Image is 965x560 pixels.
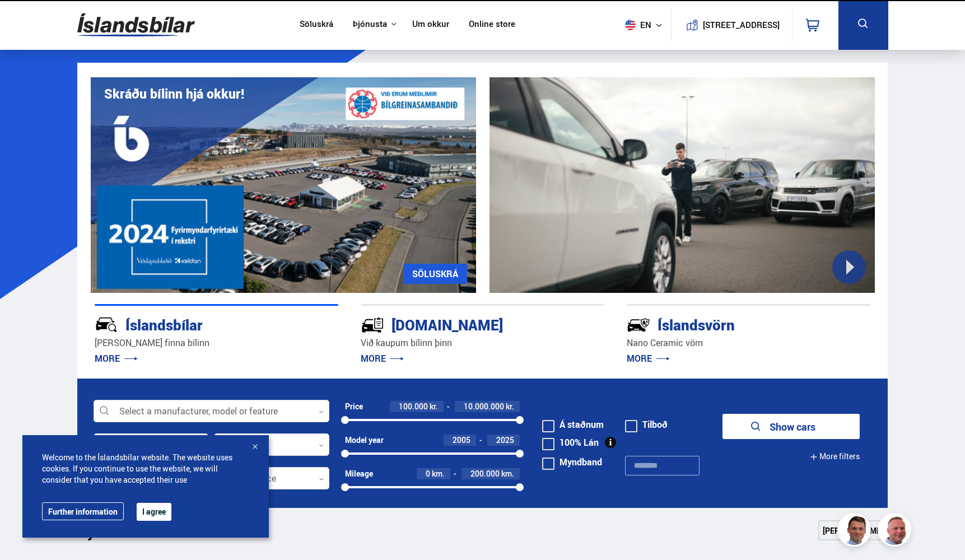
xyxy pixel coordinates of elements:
[403,264,467,284] a: SÖLUSKRÁ
[879,515,913,548] img: siFngHWaQ9KaOqBr.png
[464,401,504,412] span: 10.000.000
[42,502,124,520] a: Further information
[137,503,171,521] button: I agree
[95,314,299,334] div: Íslandsbílar
[453,435,470,445] span: 2005
[707,20,776,30] button: [STREET_ADDRESS]
[345,402,363,411] div: Price
[300,19,333,31] a: Söluskrá
[625,20,636,30] img: svg+xml;base64,PHN2ZyB4bWxucz0iaHR0cDovL3d3dy53My5vcmcvMjAwMC9zdmciIHdpZHRoPSI1MTIiIGhlaWdodD0iNT...
[95,313,118,337] img: JRvxyua_JYH6wB4c.svg
[627,337,870,349] p: Nano Ceramic vörn
[361,352,404,365] a: MORE
[542,458,602,466] label: Myndband
[496,435,514,445] span: 2025
[95,352,138,365] a: MORE
[839,515,873,548] img: FbJEzSuNWCJXmdc-.webp
[722,414,860,439] button: Show cars
[432,469,445,478] span: km.
[42,452,249,486] span: Welcome to the Íslandsbílar website. The website uses cookies. If you continue to use the website...
[77,7,195,43] img: G0Ugv5HjCgRt.svg
[818,520,888,540] a: [PERSON_NAME]
[621,20,649,30] span: en
[412,19,449,31] a: Um okkur
[627,314,831,334] div: Íslandsvörn
[625,420,668,429] label: Tilboð
[361,314,565,334] div: [DOMAIN_NAME]
[361,313,384,337] img: tr5P-W3DuiFaO7aO.svg
[469,19,515,31] a: Online store
[627,313,650,337] img: -Svtn6bYgwAsiwNX.svg
[353,19,387,30] button: Þjónusta
[361,337,604,349] p: Við kaupum bílinn þinn
[345,469,373,478] div: Mileage
[542,420,604,429] label: Á staðnum
[399,401,428,412] span: 100.000
[95,337,338,349] p: [PERSON_NAME] finna bílinn
[345,436,384,445] div: Model year
[506,402,514,411] span: kr.
[627,352,670,365] a: MORE
[470,468,500,479] span: 200.000
[542,438,599,447] label: 100% Lán
[677,9,786,41] a: [STREET_ADDRESS]
[430,402,438,411] span: kr.
[810,444,860,469] button: More filters
[104,86,244,101] h1: Skráðu bílinn hjá okkur!
[621,8,671,41] button: en
[91,77,476,293] img: eKx6w-_Home_640_.png
[501,469,514,478] span: km.
[426,468,430,479] span: 0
